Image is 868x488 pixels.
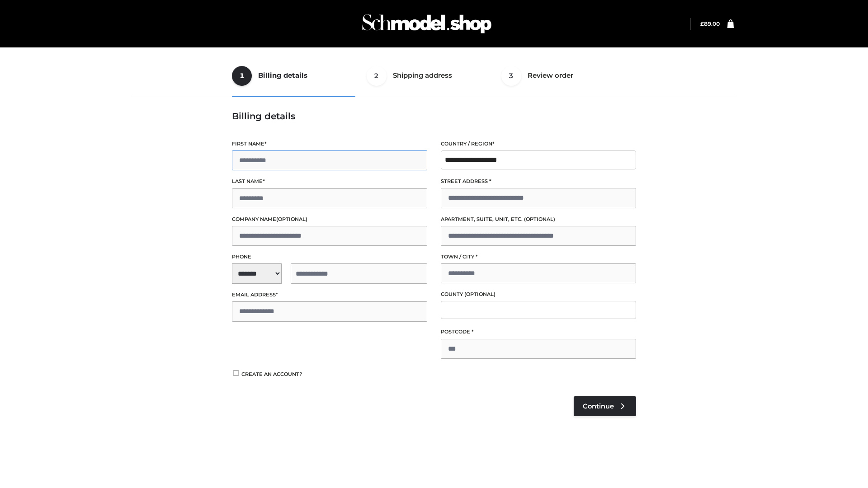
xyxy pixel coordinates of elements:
h3: Billing details [232,111,636,122]
label: Town / City [441,253,636,261]
span: (optional) [464,291,495,297]
label: First name [232,140,427,148]
bdi: 89.00 [700,20,720,27]
span: (optional) [276,216,307,222]
label: Apartment, suite, unit, etc. [441,215,636,224]
label: Postcode [441,328,636,336]
span: (optional) [524,216,555,222]
a: Continue [574,396,636,416]
label: Country / Region [441,140,636,148]
img: Schmodel Admin 964 [359,6,495,42]
label: Street address [441,177,636,186]
label: County [441,290,636,299]
a: £89.00 [700,20,720,27]
span: Continue [583,402,614,410]
input: Create an account? [232,370,240,376]
label: Last name [232,177,427,186]
span: £ [700,20,704,27]
label: Email address [232,291,427,299]
label: Phone [232,253,427,261]
label: Company name [232,215,427,224]
span: Create an account? [241,371,302,377]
